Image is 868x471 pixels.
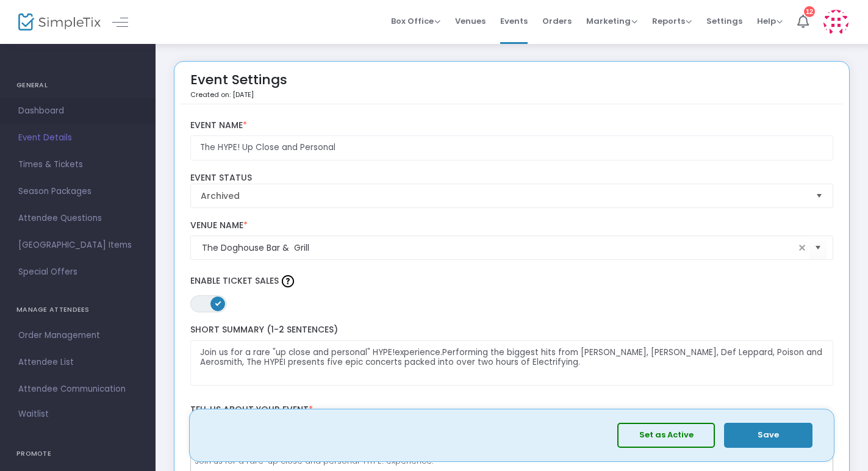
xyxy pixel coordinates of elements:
[282,275,294,287] img: question-mark
[184,398,839,423] label: Tell us about your event
[201,190,806,202] span: Archived
[542,5,572,37] span: Orders
[190,135,834,160] input: Enter Event Name
[18,157,137,173] span: Times & Tickets
[202,242,795,254] input: Select Venue
[455,5,486,37] span: Venues
[811,184,828,207] button: Select
[500,5,528,37] span: Events
[809,235,827,261] button: Select
[16,73,139,98] h4: GENERAL
[190,68,287,104] div: Event Settings
[804,6,815,17] div: 12
[215,300,221,306] span: ON
[652,15,692,27] span: Reports
[190,272,834,290] label: Enable Ticket Sales
[617,423,715,448] button: Set as Active
[18,103,137,119] span: Dashboard
[586,15,637,27] span: Marketing
[190,220,834,231] label: Venue Name
[391,15,440,27] span: Box Office
[190,173,834,184] label: Event Status
[190,120,834,131] label: Event Name
[706,5,742,37] span: Settings
[18,130,137,146] span: Event Details
[795,240,809,255] span: clear
[757,15,783,27] span: Help
[724,423,812,448] button: Save
[16,298,139,322] h4: MANAGE ATTENDEES
[18,381,137,397] span: Attendee Communication
[18,328,137,343] span: Order Management
[16,442,139,466] h4: PROMOTE
[18,184,137,200] span: Season Packages
[18,408,49,420] span: Waitlist
[18,264,137,280] span: Special Offers
[18,210,137,226] span: Attendee Questions
[18,354,137,370] span: Attendee List
[190,90,287,100] p: Created on: [DATE]
[18,237,137,253] span: [GEOGRAPHIC_DATA] Items
[190,323,338,336] span: Short Summary (1-2 Sentences)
